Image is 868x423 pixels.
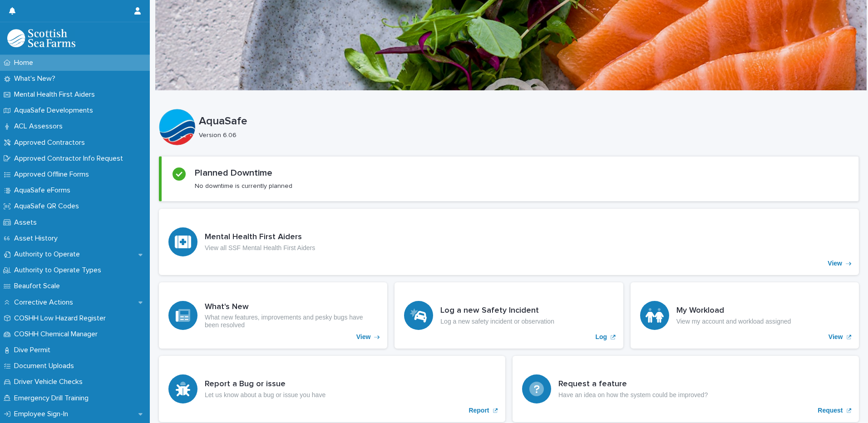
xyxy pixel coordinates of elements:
[159,282,387,349] a: View
[440,318,554,325] p: Log a new safety incident or observation
[469,407,489,414] p: Report
[205,302,378,312] h3: What's New
[818,407,843,414] p: Request
[676,306,791,316] h3: My Workload
[205,314,378,329] p: What new features, improvements and pesky bugs have been resolved
[10,59,40,67] p: Home
[10,410,75,418] p: Employee Sign-In
[10,250,87,259] p: Authority to Operate
[596,333,607,341] p: Log
[205,391,325,399] p: Let us know about a bug or issue you have
[195,182,292,190] p: No downtime is currently planned
[159,209,859,275] a: View
[199,132,852,139] p: Version 6.06
[205,232,315,242] h3: Mental Health First Aiders
[10,74,63,83] p: What's New?
[395,282,623,349] a: Log
[10,90,102,99] p: Mental Health First Aiders
[205,379,325,389] h3: Report a Bug or issue
[828,260,842,267] p: View
[558,379,708,389] h3: Request a feature
[10,362,81,370] p: Document Uploads
[440,306,554,316] h3: Log a new Safety Incident
[10,218,44,227] p: Assets
[159,356,505,422] a: Report
[10,170,96,179] p: Approved Offline Forms
[10,314,113,323] p: COSHH Low Hazard Register
[10,106,100,115] p: AquaSafe Developments
[10,266,108,275] p: Authority to Operate Types
[10,394,96,403] p: Emergency Drill Training
[195,167,272,178] h2: Planned Downtime
[205,244,315,252] p: View all SSF Mental Health First Aiders
[513,356,859,422] a: Request
[356,333,371,341] p: View
[199,115,855,128] p: AquaSafe
[10,330,105,339] p: COSHH Chemical Manager
[10,298,80,307] p: Corrective Actions
[631,282,859,349] a: View
[558,391,708,399] p: Have an idea on how the system could be improved?
[10,346,58,354] p: Dive Permit
[10,138,92,147] p: Approved Contractors
[829,333,843,341] p: View
[10,122,70,131] p: ACL Assessors
[10,154,130,163] p: Approved Contractor Info Request
[10,202,86,211] p: AquaSafe QR Codes
[10,234,65,243] p: Asset History
[10,282,67,290] p: Beaufort Scale
[7,29,75,47] img: bPIBxiqnSb2ggTQWdOVV
[676,318,791,325] p: View my account and workload assigned
[10,378,90,386] p: Driver Vehicle Checks
[10,186,78,195] p: AquaSafe eForms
